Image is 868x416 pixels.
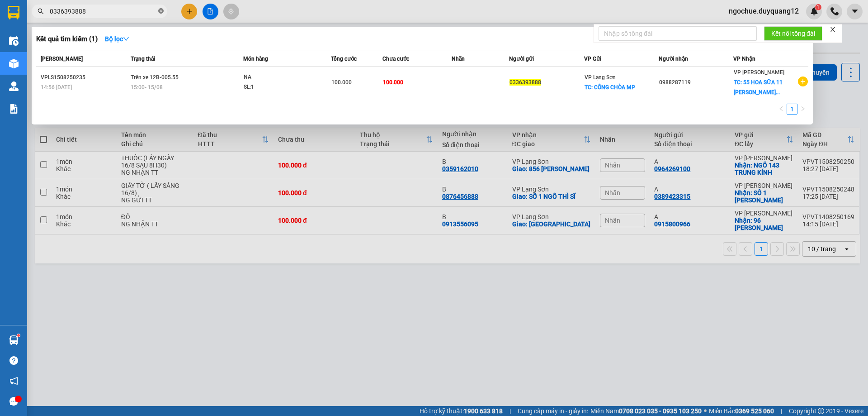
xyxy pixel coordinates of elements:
span: Trên xe 12B-005.55 [131,74,179,81]
span: Tổng cước [331,56,357,62]
span: [PERSON_NAME] [41,56,83,62]
img: solution-icon [9,104,19,114]
input: Tìm tên, số ĐT hoặc mã đơn [50,6,156,16]
span: Người gửi [509,56,534,62]
img: logo-vxr [8,6,19,19]
a: 1 [787,104,797,114]
h3: Kết quả tìm kiếm ( 1 ) [36,34,98,44]
img: warehouse-icon [9,335,19,345]
img: warehouse-icon [9,81,19,91]
strong: Bộ lọc [105,35,129,43]
span: Trạng thái [131,56,155,62]
span: 100.000 [331,79,352,86]
div: SL: 1 [244,82,311,92]
span: 14:56 [DATE] [41,84,72,91]
li: 1 [787,104,797,115]
img: warehouse-icon [9,59,19,68]
span: plus-circle [798,77,808,86]
div: 0988287119 [659,78,733,87]
button: Kết nối tổng đài [764,26,822,41]
span: Nhãn [452,56,465,62]
span: left [778,106,784,111]
span: Món hàng [243,56,268,62]
input: Nhập số tổng đài [599,26,757,41]
span: Người nhận [659,56,688,62]
span: question-circle [9,356,18,365]
li: Previous Page [776,104,787,115]
button: right [797,104,808,115]
sup: 1 [17,334,20,337]
span: VP Nhận [733,56,755,62]
span: Chưa cước [382,56,409,62]
span: 0336393888 [509,79,541,86]
button: Bộ lọcdown [98,32,137,46]
span: close-circle [158,7,164,16]
span: 100.000 [383,79,403,86]
span: VP Gửi [584,56,601,62]
span: close-circle [158,8,164,14]
span: close [830,26,836,33]
span: search [38,8,44,14]
span: message [9,397,18,406]
span: VP [PERSON_NAME] [734,69,784,76]
div: NA [244,72,311,82]
span: down [123,36,129,42]
span: TC: CỔNG CHÒA MP [585,84,635,91]
img: warehouse-icon [9,36,19,46]
button: left [776,104,787,115]
div: VPLS1508250235 [41,73,128,82]
li: Next Page [797,104,808,115]
span: Kết nối tổng đài [771,29,815,38]
span: notification [9,377,18,385]
span: TC: 55 HOA SỮA 11 [PERSON_NAME]... [734,79,783,96]
span: right [800,106,806,111]
span: 15:00 - 15/08 [131,84,163,91]
span: VP Lạng Sơn [585,74,616,81]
